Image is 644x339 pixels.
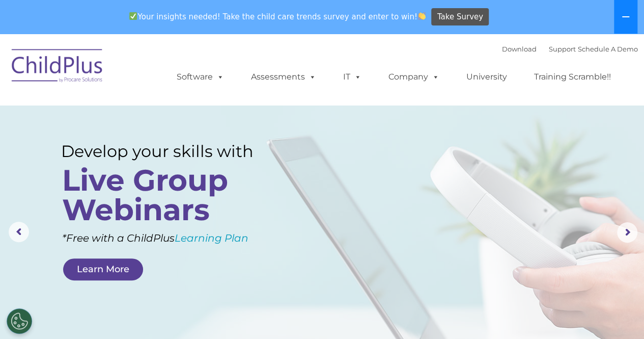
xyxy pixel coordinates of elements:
[549,45,576,53] a: Support
[129,12,137,20] img: ✅
[502,45,638,53] font: |
[61,142,274,161] rs-layer: Develop your skills with
[62,228,290,248] rs-layer: *Free with a ChildPlus
[502,45,537,53] a: Download
[142,67,173,75] span: Last name
[63,258,143,280] a: Learn More
[578,45,638,53] a: Schedule A Demo
[333,67,372,87] a: IT
[524,67,621,87] a: Training Scramble!!
[62,166,271,225] rs-layer: Live Group Webinars
[437,8,483,26] span: Take Survey
[166,67,234,87] a: Software
[431,8,489,26] a: Take Survey
[142,109,185,117] span: Phone number
[378,67,450,87] a: Company
[418,12,426,20] img: 👏
[125,7,430,27] span: Your insights needed! Take the child care trends survey and enter to win!
[241,67,326,87] a: Assessments
[7,308,32,334] button: Cookies Settings
[456,67,517,87] a: University
[175,232,248,244] a: Learning Plan
[7,42,108,93] img: ChildPlus by Procare Solutions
